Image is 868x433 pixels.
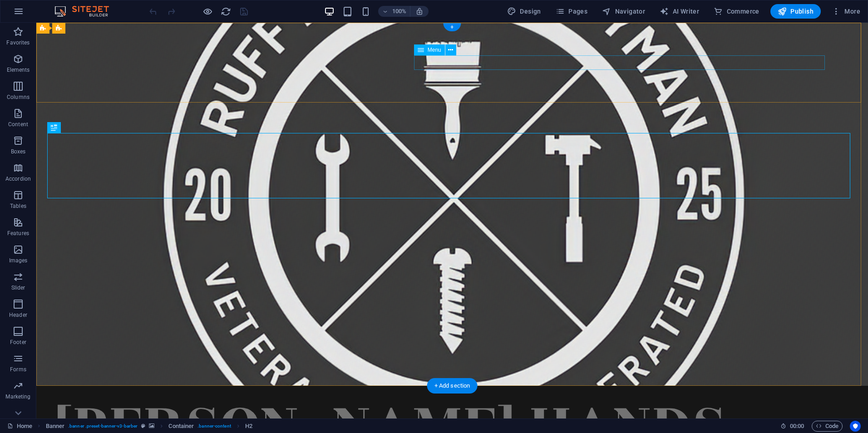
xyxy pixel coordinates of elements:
span: Menu [428,47,441,53]
div: + [443,23,461,31]
h6: Session time [780,421,804,432]
nav: breadcrumb [46,421,252,432]
p: Footer [10,339,26,346]
span: Design [507,7,541,16]
span: AI Writer [660,7,699,16]
span: Click to select. Double-click to edit [168,421,194,432]
p: Favorites [6,39,30,46]
span: . banner-content [197,421,231,432]
p: Header [9,311,27,319]
button: More [828,4,864,19]
i: This element is a customizable preset [141,423,145,428]
p: Tables [10,202,26,210]
span: 00 00 [790,421,804,432]
span: Commerce [714,7,759,16]
span: More [832,7,860,16]
p: Features [7,230,29,237]
p: Accordion [5,175,31,182]
button: Commerce [710,4,763,19]
p: Slider [11,284,25,291]
p: Content [8,121,28,128]
button: Usercentrics [850,421,861,432]
i: This element contains a background [149,423,154,428]
span: . banner .preset-banner-v3-barber [68,421,138,432]
span: Publish [778,7,814,16]
span: Navigator [602,7,645,16]
button: Code [812,421,843,432]
span: Pages [556,7,587,16]
span: : [796,423,798,429]
span: Click to select. Double-click to edit [245,421,252,432]
span: Code [816,421,838,432]
button: Click here to leave preview mode and continue editing [202,6,213,17]
button: Design [503,4,545,19]
p: Images [9,257,28,264]
button: Navigator [598,4,649,19]
div: + Add section [427,378,478,394]
i: Reload page [221,6,231,17]
a: Click to cancel selection. Double-click to open Pages [7,421,32,432]
h6: 100% [392,6,406,17]
p: Forms [10,366,26,373]
p: Boxes [11,148,26,155]
div: Design (Ctrl+Alt+Y) [503,4,545,19]
button: Pages [552,4,591,19]
p: Marketing [5,393,30,400]
button: reload [220,6,231,17]
button: 100% [378,6,410,17]
img: Editor Logo [52,6,120,17]
button: Publish [770,4,821,19]
p: Elements [7,66,30,74]
p: Columns [7,93,30,101]
span: Click to select. Double-click to edit [46,421,65,432]
button: AI Writer [656,4,703,19]
i: On resize automatically adjust zoom level to fit chosen device. [415,7,424,15]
